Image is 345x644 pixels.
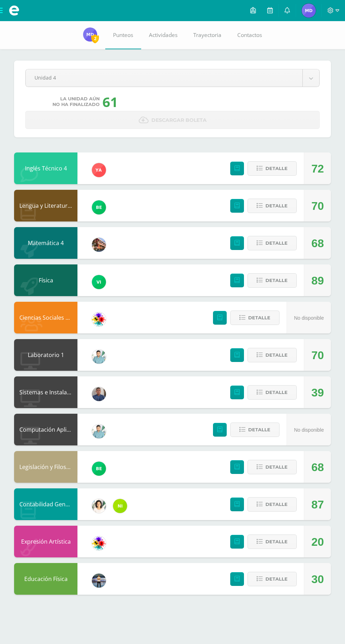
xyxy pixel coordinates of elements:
span: Unidad 4 [34,69,294,86]
div: 89 [311,265,324,296]
button: Detalle [247,460,297,474]
button: Detalle [247,161,297,176]
button: Detalle [230,423,280,437]
span: Detalle [265,535,288,548]
div: 70 [311,190,324,222]
a: Actividades [141,21,186,49]
button: Detalle [247,497,297,512]
a: Punteos [105,21,141,49]
button: Detalle [247,385,297,400]
img: 63a955e32fd5c33352eeade8b2ebbb62.png [83,27,97,42]
div: 30 [311,563,324,595]
button: Detalle [247,199,297,213]
div: 68 [311,451,324,483]
button: Detalle [247,534,297,549]
img: 3bbeeb896b161c296f86561e735fa0fc.png [92,424,106,438]
span: Detalle [248,311,270,324]
div: 39 [311,377,324,408]
img: 7a8e161cab7694f51b452fdf17c6d5da.png [92,499,106,513]
span: Actividades [149,31,177,39]
span: Contactos [237,31,262,39]
img: 63a955e32fd5c33352eeade8b2ebbb62.png [302,4,316,18]
img: b85866ae7f275142dc9a325ef37a630d.png [92,200,106,214]
div: Computación Aplicada [14,414,77,445]
span: Detalle [265,498,288,511]
a: Trayectoria [186,21,230,49]
span: Detalle [265,162,288,175]
img: 3bbeeb896b161c296f86561e735fa0fc.png [92,350,106,364]
div: Lengua y Literatura 4 [14,190,77,221]
div: Inglés Técnico 4 [14,152,77,184]
div: 61 [102,93,118,111]
span: La unidad aún no ha finalizado [52,96,100,107]
span: Detalle [265,274,288,287]
div: Legislación y Filosofía Empresarial [14,451,77,483]
img: 90ee13623fa7c5dbc2270dab131931b4.png [92,163,106,177]
span: Detalle [265,573,288,586]
span: Detalle [248,423,270,436]
span: Detalle [265,349,288,362]
div: 87 [311,489,324,520]
div: Educación Física [14,563,77,595]
img: bde165c00b944de6c05dcae7d51e2fcc.png [92,574,106,588]
div: 20 [311,526,324,558]
div: Sistemas e Instalación de Software [14,376,77,408]
div: Expresión Artística [14,526,77,557]
span: 2 [91,34,99,43]
span: Punteos [113,31,133,39]
div: Laboratorio 1 [14,339,77,371]
button: Detalle [247,236,297,250]
div: Física [14,264,77,296]
a: Contactos [230,21,270,49]
img: bf66807720f313c6207fc724d78fb4d0.png [92,387,106,401]
span: Detalle [265,237,288,250]
span: No disponible [294,427,324,433]
div: Contabilidad General [14,488,77,520]
span: Detalle [265,386,288,399]
img: d0a5be8572cbe4fc9d9d910beeabcdaa.png [92,536,106,550]
span: Detalle [265,199,288,212]
button: Detalle [230,311,280,325]
div: Ciencias Sociales y Formación Ciudadana 4 [14,302,77,333]
span: Descargar boleta [151,112,207,129]
button: Detalle [247,572,297,586]
button: Detalle [247,273,297,288]
img: b85866ae7f275142dc9a325ef37a630d.png [92,462,106,476]
div: Matemática 4 [14,227,77,259]
img: ca60df5ae60ada09d1f93a1da4ab2e41.png [113,499,127,513]
span: Detalle [265,461,288,474]
span: No disponible [294,315,324,321]
button: Detalle [247,348,297,362]
a: Unidad 4 [26,69,319,87]
div: 68 [311,227,324,259]
img: d0a5be8572cbe4fc9d9d910beeabcdaa.png [92,312,106,326]
div: 72 [311,153,324,185]
img: a241c2b06c5b4daf9dd7cbc5f490cd0f.png [92,275,106,289]
span: Trayectoria [193,31,221,39]
img: 0a4f8d2552c82aaa76f7aefb013bc2ce.png [92,238,106,252]
div: 70 [311,339,324,371]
